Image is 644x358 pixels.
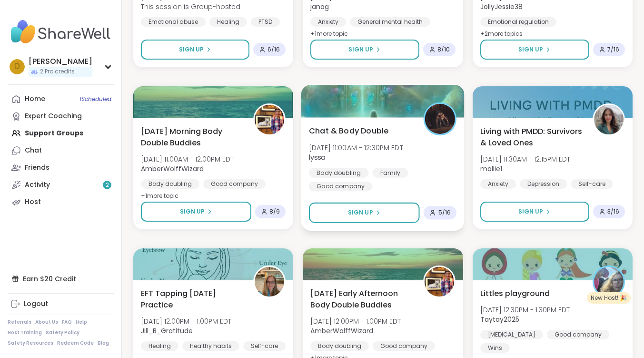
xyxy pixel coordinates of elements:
div: Chat [25,146,42,155]
div: Healthy habits [182,341,239,351]
span: [DATE] 12:00PM - 1:00PM EDT [310,317,401,326]
div: Healing [209,17,247,27]
span: 3 / 16 [607,208,619,215]
div: Activity [25,180,50,190]
span: Sign Up [180,207,205,216]
div: General mental health [350,17,430,27]
a: Expert Coaching [8,108,114,125]
b: AmberWolffWizard [141,164,204,174]
a: Home1Scheduled [8,91,114,108]
a: Logout [8,296,114,313]
b: JollyJessie38 [480,2,523,11]
span: [DATE] Early Afternoon Body Double Buddies [310,288,412,311]
span: 8 / 10 [437,46,450,53]
span: Littles playground [480,288,550,299]
img: AmberWolffWizard [255,105,284,134]
a: Referrals [8,319,31,326]
img: AmberWolffWizard [425,267,454,297]
b: Jill_B_Gratitude [141,326,193,336]
img: lyssa [425,104,455,134]
div: Family [373,168,408,177]
span: Sign Up [179,45,204,54]
span: Sign Up [348,208,373,217]
div: Healing [141,341,178,351]
div: Good company [203,179,266,189]
b: Taytay2025 [480,315,519,324]
b: mollie1 [480,164,502,174]
div: Emotional abuse [141,17,206,27]
b: AmberWolffWizard [310,326,373,336]
div: Earn $20 Credit [8,270,114,287]
div: Body doubling [309,168,368,177]
span: [DATE] Morning Body Double Buddies [141,126,243,149]
div: Home [25,94,45,104]
span: [DATE] 11:30AM - 12:15PM EDT [480,154,570,164]
div: Body doubling [141,179,199,189]
span: Chat & Body Double [309,125,388,136]
a: Activity2 [8,176,114,194]
a: About Us [35,319,58,326]
a: Friends [8,159,114,176]
div: Good company [547,330,609,339]
div: Logout [24,299,48,309]
b: janag [310,2,329,11]
div: Good company [373,341,435,351]
div: Emotional regulation [480,17,556,27]
b: lyssa [309,153,326,162]
a: Host [8,194,114,211]
div: [PERSON_NAME] [29,56,92,67]
div: Anxiety [310,17,346,27]
img: ShareWell Nav Logo [8,15,114,49]
div: Wins [480,343,510,353]
a: Blog [98,340,109,347]
button: Sign Up [309,203,420,223]
span: [DATE] 12:00PM - 1:00PM EDT [141,317,231,326]
div: Body doubling [310,341,369,351]
span: 5 / 16 [438,209,451,216]
div: Self-care [571,179,613,189]
span: 6 / 16 [268,46,280,53]
a: Redeem Code [57,340,94,347]
button: Sign Up [480,202,589,222]
span: 8 / 9 [269,208,280,215]
button: Sign Up [141,202,251,222]
img: mollie1 [594,105,624,134]
div: Host [25,197,41,207]
span: Sign Up [518,207,543,216]
div: Good company [309,182,373,191]
span: 2 Pro credits [40,68,75,76]
span: Sign Up [518,45,543,54]
div: [MEDICAL_DATA] [480,330,543,339]
span: D [14,61,20,73]
a: Safety Resources [8,340,53,347]
span: EFT Tapping [DATE] Practice [141,288,243,311]
button: Sign Up [141,40,249,60]
div: Expert Coaching [25,112,82,121]
a: Chat [8,142,114,159]
div: Depression [520,179,567,189]
span: This session is Group-hosted [141,2,240,11]
button: Sign Up [480,40,589,60]
div: Friends [25,163,50,173]
a: Safety Policy [46,329,79,336]
span: [DATE] 12:30PM - 1:30PM EDT [480,305,570,315]
span: [DATE] 11:00AM - 12:00PM EDT [141,154,234,164]
a: Host Training [8,329,42,336]
span: Living with PMDD: Survivors & Loved Ones [480,126,582,149]
div: New Host! 🎉 [587,292,631,304]
span: Sign Up [348,45,373,54]
span: 2 [106,181,109,189]
img: Taytay2025 [594,267,624,297]
button: Sign Up [310,40,419,60]
div: Anxiety [480,179,516,189]
img: Jill_B_Gratitude [255,267,284,297]
span: 1 Scheduled [79,95,111,103]
a: Help [76,319,87,326]
div: Self-care [243,341,286,351]
a: FAQ [62,319,72,326]
div: PTSD [251,17,280,27]
span: [DATE] 11:00AM - 12:30PM EDT [309,143,403,152]
span: 7 / 16 [607,46,619,53]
